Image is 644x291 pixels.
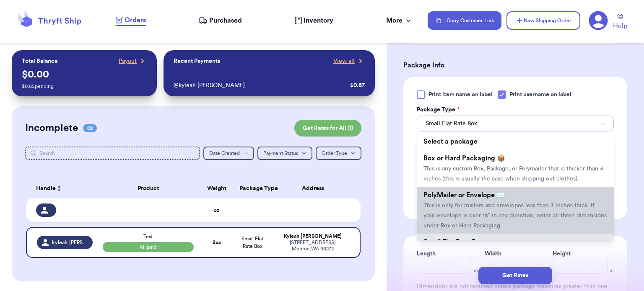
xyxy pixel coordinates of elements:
span: View all [333,57,355,65]
button: Copy Customer Link [428,11,501,30]
div: [STREET_ADDRESS] Monroe , WA 98272 [275,239,350,252]
th: Product [98,178,198,198]
button: Get Rates for All (1) [294,120,361,136]
span: Print username on label [509,90,571,99]
p: $ 0.00 [22,68,147,81]
button: Get Rates [478,267,552,284]
th: Weight [199,178,235,198]
span: Payment Status [263,151,298,156]
a: View all [333,57,365,65]
input: Search [25,147,200,160]
button: Date Created [203,147,254,160]
div: Kyleah [PERSON_NAME] [275,233,350,239]
span: kyleah.[PERSON_NAME] [52,239,88,246]
a: Help [613,14,627,31]
span: PolyMailer or Envelope ✉️ [423,192,505,198]
th: Package Type [234,178,270,198]
th: Address [270,178,361,198]
button: New Shipping Order [506,11,580,30]
span: Box or Hard Packaging 📦 [423,155,505,162]
span: All paid [103,242,193,252]
h3: Package Info [403,60,627,70]
button: Payment Status [257,147,312,160]
span: Select a package [423,138,478,145]
span: Help [613,21,627,31]
span: Print item name on label [428,90,493,99]
span: Inventory [304,15,333,26]
span: Order Type [322,151,347,156]
button: Small Flat Rate Box [417,116,614,131]
span: Orders [125,15,146,25]
p: Total Balance [22,57,58,65]
p: $ 0.65 pending [22,83,147,90]
a: Payout [119,57,147,65]
span: This is any custom Box, Package, or Polymailer that is thicker than 3 inches (this is usually the... [423,166,603,182]
div: @ kyleah.[PERSON_NAME] [174,81,347,90]
h2: Incomplete [25,121,78,135]
span: Small Flat Rate Box [426,119,477,128]
span: 02 [83,124,97,132]
span: Handle [36,184,56,193]
span: Test [143,234,153,239]
strong: 2 oz [213,240,221,245]
a: Inventory [294,15,333,26]
label: Package Type [417,106,460,114]
label: Length [417,250,436,258]
a: Purchased [199,15,242,26]
button: Sort ascending [56,183,62,193]
button: Order Type [316,147,361,160]
span: Small Flat Rate Box [241,236,263,249]
span: Purchased [209,15,242,26]
a: Orders [116,15,146,26]
span: Small Flat Rate Box [423,239,483,245]
p: Recent Payments [174,57,220,65]
strong: oz [214,208,219,213]
div: More [386,15,413,26]
label: Width [485,250,501,258]
span: Date Created [209,151,240,156]
span: This is only for mailers and envelopes less than 3 inches thick. If your envelope is over 18” in ... [423,203,607,229]
label: Height [553,250,571,258]
span: Payout [119,57,137,65]
div: $ 0.67 [350,81,365,90]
